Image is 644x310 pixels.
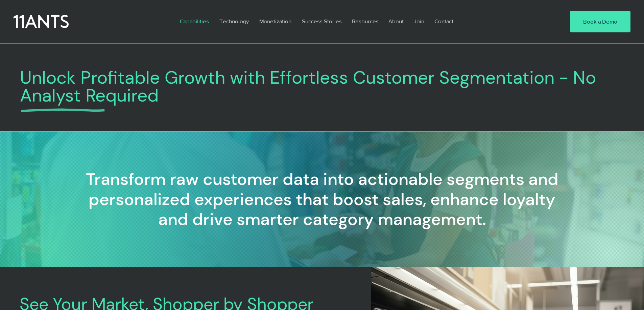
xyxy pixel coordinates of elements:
a: Technology [214,13,254,29]
a: Book a Demo [570,11,630,32]
a: Success Stories [297,13,347,29]
p: Success Stories [299,13,345,29]
span: Book a Demo [583,18,617,26]
h2: Transform raw customer data into actionable segments and personalized experiences that boost sale... [86,169,558,229]
a: Resources [347,13,383,29]
a: Capabilities [175,13,214,29]
p: Technology [216,13,252,29]
p: Contact [431,13,457,29]
p: Join [410,13,428,29]
p: Resources [349,13,382,29]
a: About [383,13,409,29]
nav: Site [175,13,549,29]
a: Join [409,13,429,29]
a: Monetization [254,13,297,29]
p: Capabilities [176,13,212,29]
a: Contact [429,13,459,29]
span: Unlock Profitable Growth with Effortless Customer Segmentation - No Analyst Required [20,66,596,107]
p: About [385,13,407,29]
p: Monetization [256,13,295,29]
